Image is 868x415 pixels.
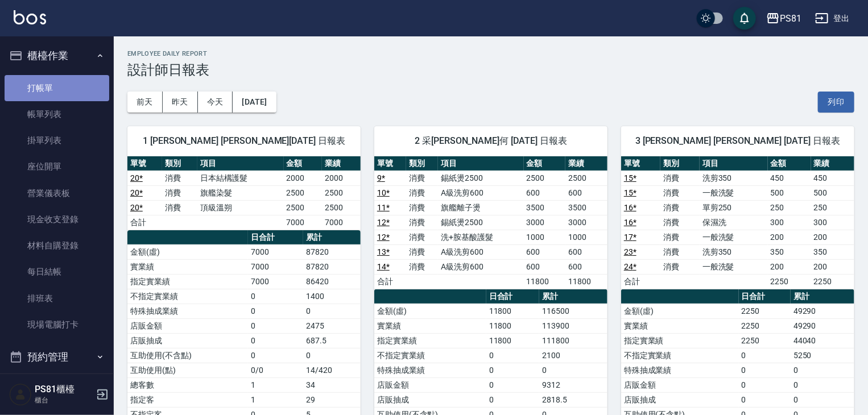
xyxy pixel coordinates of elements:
[811,244,854,259] td: 350
[660,171,700,185] td: 消費
[127,289,248,304] td: 不指定實業績
[303,377,361,392] td: 34
[700,230,768,244] td: 一般洗髮
[660,156,700,171] th: 類別
[818,92,854,113] button: 列印
[539,377,607,392] td: 9312
[768,259,811,274] td: 200
[374,274,406,289] td: 合計
[284,156,323,171] th: 金額
[322,185,361,200] td: 2500
[303,274,361,289] td: 86420
[303,363,361,377] td: 14/420
[486,377,539,392] td: 0
[565,230,607,244] td: 1000
[811,215,854,230] td: 300
[127,363,248,377] td: 互助使用(點)
[486,392,539,407] td: 0
[374,392,486,407] td: 店販抽成
[406,244,438,259] td: 消費
[762,7,806,30] button: PS81
[565,244,607,259] td: 600
[127,62,854,78] h3: 設計師日報表
[303,348,361,363] td: 0
[127,156,162,171] th: 單號
[739,363,791,377] td: 0
[197,200,284,215] td: 頂級溫朔
[791,377,854,392] td: 0
[739,289,791,304] th: 日合計
[660,215,700,230] td: 消費
[162,156,197,171] th: 類別
[739,333,791,348] td: 2250
[768,230,811,244] td: 200
[248,363,303,377] td: 0/0
[35,395,93,405] p: 櫃台
[486,318,539,333] td: 11800
[284,215,323,230] td: 7000
[700,185,768,200] td: 一般洗髮
[284,171,323,185] td: 2000
[374,156,607,289] table: a dense table
[768,185,811,200] td: 500
[539,289,607,304] th: 累計
[486,304,539,318] td: 11800
[438,259,523,274] td: A級洗剪600
[700,259,768,274] td: 一般洗髮
[303,318,361,333] td: 2475
[791,318,854,333] td: 49290
[406,215,438,230] td: 消費
[739,304,791,318] td: 2250
[127,244,248,259] td: 金額(虛)
[811,230,854,244] td: 200
[660,230,700,244] td: 消費
[524,200,566,215] td: 3500
[739,377,791,392] td: 0
[811,171,854,185] td: 450
[5,41,109,70] button: 櫃檯作業
[539,304,607,318] td: 116500
[524,185,566,200] td: 600
[233,92,276,113] button: [DATE]
[127,318,248,333] td: 店販金額
[406,230,438,244] td: 消費
[388,135,594,147] span: 2 采[PERSON_NAME]何 [DATE] 日報表
[197,156,284,171] th: 項目
[539,392,607,407] td: 2818.5
[374,377,486,392] td: 店販金額
[791,363,854,377] td: 0
[248,348,303,363] td: 0
[5,101,109,127] a: 帳單列表
[5,312,109,338] a: 現場電腦打卡
[248,289,303,304] td: 0
[811,8,854,29] button: 登出
[700,156,768,171] th: 項目
[565,171,607,185] td: 2500
[127,92,163,113] button: 前天
[700,171,768,185] td: 洗剪350
[5,206,109,233] a: 現金收支登錄
[811,200,854,215] td: 250
[127,304,248,318] td: 特殊抽成業績
[621,392,739,407] td: 店販抽成
[486,289,539,304] th: 日合計
[780,11,801,26] div: PS81
[621,348,739,363] td: 不指定實業績
[248,377,303,392] td: 1
[248,244,303,259] td: 7000
[539,333,607,348] td: 111800
[303,333,361,348] td: 687.5
[374,318,486,333] td: 實業績
[438,156,523,171] th: 項目
[248,304,303,318] td: 0
[322,171,361,185] td: 2000
[322,215,361,230] td: 7000
[406,185,438,200] td: 消費
[248,230,303,245] th: 日合計
[621,333,739,348] td: 指定實業績
[565,156,607,171] th: 業績
[127,377,248,392] td: 總客數
[197,185,284,200] td: 旗艦染髮
[374,333,486,348] td: 指定實業績
[5,127,109,153] a: 掛單列表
